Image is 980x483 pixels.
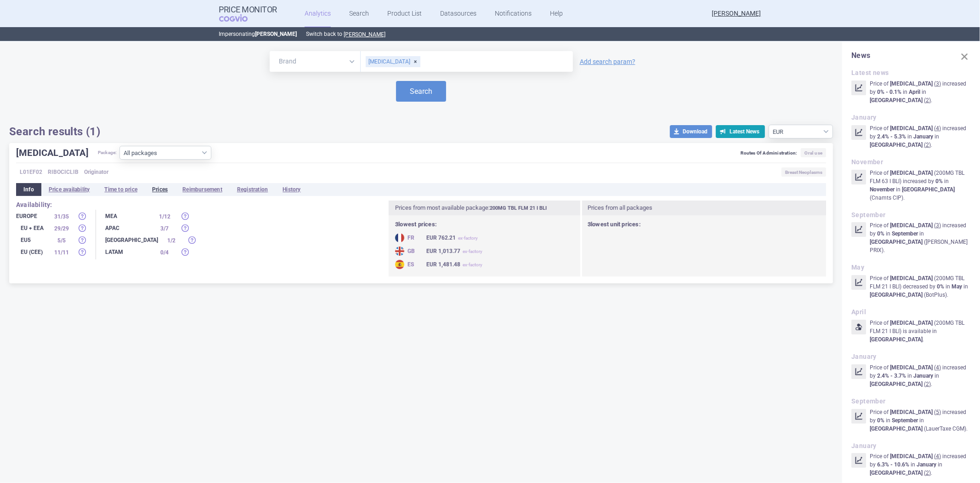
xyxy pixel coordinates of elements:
[892,417,918,424] strong: September
[870,319,971,344] p: Price of ( 200MG TBL FLM 21 I BLI ) is available in .
[924,142,931,148] u: ( 2 )
[870,381,923,387] strong: [GEOGRAPHIC_DATA]
[395,233,404,242] img: France
[105,236,158,245] div: [GEOGRAPHIC_DATA]
[870,142,923,148] strong: [GEOGRAPHIC_DATA]
[924,97,931,103] u: ( 2 )
[870,221,971,254] p: Price of increased by in in ( [PERSON_NAME] PRIX ) .
[870,274,971,299] p: Price of ( 200MG TBL FLM 21 I BLI ) decreased by in in ( BotPlus ) .
[870,97,923,103] strong: [GEOGRAPHIC_DATA]
[255,31,297,37] strong: [PERSON_NAME]
[870,336,923,343] strong: [GEOGRAPHIC_DATA]
[588,221,820,229] h2: 3 lowest unit prices:
[952,283,962,290] strong: May
[870,363,971,388] p: Price of increased by in in .
[490,205,547,211] strong: 200MG TBL FLM 21 I BLI
[934,222,941,229] u: ( 3 )
[395,260,423,269] div: ES
[851,158,971,166] h2: November
[48,167,79,177] span: RIBOCICLIB
[890,125,933,132] strong: [MEDICAL_DATA]
[175,183,230,196] li: Reimbursement
[219,5,278,14] strong: Price Monitor
[913,373,933,379] strong: January
[851,51,971,60] h1: News
[219,5,278,23] a: Price MonitorCOGVIO
[909,89,920,95] strong: April
[890,80,933,87] strong: [MEDICAL_DATA]
[50,212,73,221] div: 31 / 35
[16,224,48,233] div: EU + EEA
[851,353,971,361] h2: January
[463,262,482,267] span: ex-factory
[782,167,826,177] span: Breast Neoplasms
[50,224,73,233] div: 29 / 29
[275,183,308,196] li: History
[395,233,423,242] div: FR
[851,114,971,121] h2: January
[580,58,635,65] a: Add search param?
[219,14,261,22] span: COGVIO
[230,183,275,196] li: Registration
[851,264,971,271] h2: May
[851,69,971,77] h2: Latest news
[870,470,923,476] strong: [GEOGRAPHIC_DATA]
[20,167,42,177] span: L01EF02
[877,89,901,95] strong: 0% - 0.1%
[344,31,386,38] button: [PERSON_NAME]
[935,178,943,184] strong: 0%
[219,27,761,41] p: Impersonating Switch back to
[937,283,944,290] strong: 0%
[870,425,923,432] strong: [GEOGRAPHIC_DATA]
[366,56,420,67] div: [MEDICAL_DATA]
[581,201,826,215] h3: Prices from all packages
[934,80,941,87] u: ( 3 )
[917,461,936,468] strong: January
[870,452,971,477] p: Price of increased by in in .
[50,236,73,245] div: 5 / 5
[153,212,176,221] div: 1 / 12
[16,236,48,245] div: EU5
[395,247,423,256] div: GB
[716,125,765,138] button: Latest News
[98,146,117,160] span: Package:
[890,320,933,326] strong: [MEDICAL_DATA]
[924,381,931,387] u: ( 2 )
[890,275,933,282] strong: [MEDICAL_DATA]
[890,364,933,371] strong: [MEDICAL_DATA]
[890,170,933,176] strong: [MEDICAL_DATA]
[870,292,923,298] strong: [GEOGRAPHIC_DATA]
[741,148,826,160] div: Routes Of Administration:
[145,183,175,196] li: Prices
[870,80,971,104] p: Price of increased by in in .
[463,249,482,254] span: ex-factory
[934,125,941,132] u: ( 4 )
[851,397,971,405] h2: September
[870,124,971,149] p: Price of increased by in in .
[670,125,712,138] button: Download
[924,470,931,476] u: ( 2 )
[877,373,906,379] strong: 2.4% - 3.7%
[902,186,955,193] strong: [GEOGRAPHIC_DATA]
[870,239,923,245] strong: [GEOGRAPHIC_DATA]
[396,81,446,102] button: Search
[84,167,108,177] span: Originator
[16,146,98,160] h1: [MEDICAL_DATA]
[458,236,478,241] span: ex-factory
[426,260,482,270] div: EUR 1,481.48
[426,247,482,256] div: EUR 1,013.77
[877,230,884,237] strong: 0%
[9,125,100,138] h1: Search results (1)
[105,212,151,221] div: MEA
[851,211,971,219] h2: September
[16,183,41,196] li: Info
[16,247,48,257] div: EU (CEE)
[877,417,884,424] strong: 0%
[105,247,151,257] div: LATAM
[50,248,73,257] div: 11 / 11
[16,212,48,221] div: Europe
[153,248,176,257] div: 0 / 4
[890,453,933,460] strong: [MEDICAL_DATA]
[395,221,575,229] h2: 3 lowest prices:
[801,148,826,157] span: Oral use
